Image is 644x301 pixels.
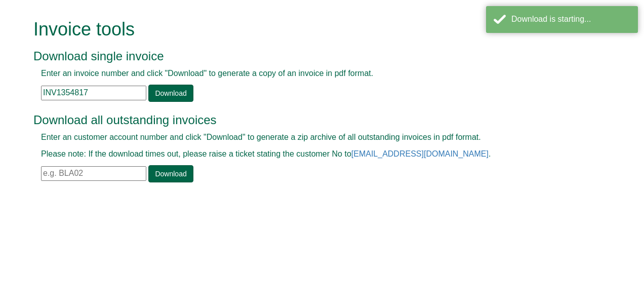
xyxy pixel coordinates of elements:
p: Enter an invoice number and click "Download" to generate a copy of an invoice in pdf format. [41,68,580,80]
h3: Download all outstanding invoices [33,114,588,127]
p: Enter an customer account number and click "Download" to generate a zip archive of all outstandin... [41,132,580,143]
p: Please note: If the download times out, please raise a ticket stating the customer No to . [41,148,580,160]
a: Download [148,165,193,182]
input: e.g. BLA02 [41,166,146,181]
div: Download is starting... [511,14,630,25]
input: e.g. INV1234 [41,86,146,100]
h1: Invoice tools [33,19,588,40]
a: Download [148,85,193,102]
a: [EMAIL_ADDRESS][DOMAIN_NAME] [351,149,489,158]
h3: Download single invoice [33,50,588,63]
